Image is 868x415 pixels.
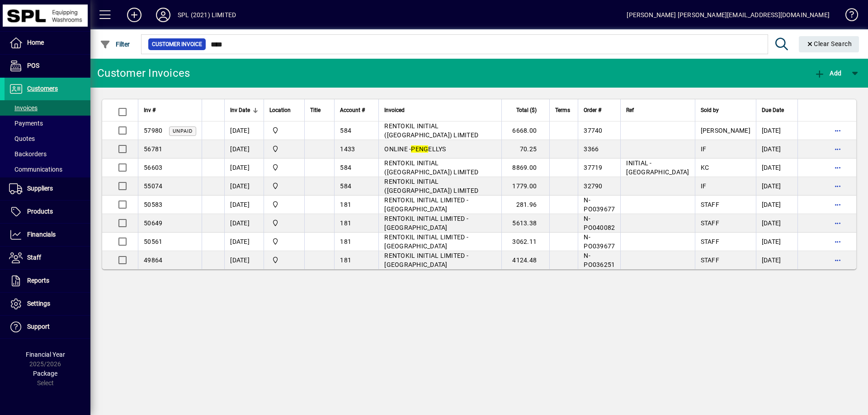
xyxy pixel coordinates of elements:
[269,218,299,228] span: SPL (2021) Limited
[701,201,719,208] span: STAFF
[144,164,162,171] span: 56603
[173,128,193,134] span: Unpaid
[830,123,845,138] button: More options
[5,32,90,54] a: Home
[144,145,162,153] span: 56781
[27,185,53,192] span: Suppliers
[33,370,57,377] span: Package
[830,216,845,230] button: More options
[501,233,549,251] td: 3062.11
[756,140,797,159] td: [DATE]
[501,251,549,269] td: 4124.48
[224,196,264,214] td: [DATE]
[507,105,545,115] div: Total ($)
[340,238,351,245] span: 181
[756,233,797,251] td: [DATE]
[149,7,178,23] button: Profile
[756,121,797,140] td: [DATE]
[756,177,797,196] td: [DATE]
[501,196,549,214] td: 281.96
[269,105,299,115] div: Location
[5,162,90,177] a: Communications
[27,300,50,307] span: Settings
[120,7,149,23] button: Add
[27,277,49,284] span: Reports
[830,234,845,249] button: More options
[384,122,478,139] span: RENTOKIL INITIAL ([GEOGRAPHIC_DATA]) LIMITED
[224,159,264,177] td: [DATE]
[5,146,90,162] a: Backorders
[701,164,709,171] span: KC
[5,224,90,246] a: Financials
[411,145,428,153] em: PENG
[340,164,351,171] span: 584
[340,127,351,134] span: 584
[269,163,299,173] span: SPL (2021) Limited
[516,105,537,115] span: Total ($)
[384,252,468,268] span: RENTOKIL INITIAL LIMITED - [GEOGRAPHIC_DATA]
[5,177,90,200] a: Suppliers
[701,105,750,115] div: Sold by
[626,159,689,176] span: INITIAL - [GEOGRAPHIC_DATA]
[144,105,196,115] div: Inv #
[340,219,351,227] span: 181
[5,247,90,269] a: Staff
[5,201,90,223] a: Products
[584,233,615,250] span: N-PO039677
[144,256,162,264] span: 49864
[224,214,264,233] td: [DATE]
[224,177,264,196] td: [DATE]
[9,120,43,127] span: Payments
[5,55,90,77] a: POS
[224,140,264,159] td: [DATE]
[584,182,602,190] span: 32790
[230,105,250,115] span: Inv Date
[584,127,602,134] span: 37740
[9,166,62,173] span: Communications
[5,293,90,315] a: Settings
[144,182,162,190] span: 55074
[830,142,845,156] button: More options
[584,196,615,213] span: N-PO039677
[830,197,845,212] button: More options
[830,179,845,193] button: More options
[144,219,162,227] span: 50649
[5,100,90,116] a: Invoices
[799,36,859,52] button: Clear
[384,215,468,231] span: RENTOKIL INITIAL LIMITED - [GEOGRAPHIC_DATA]
[701,238,719,245] span: STAFF
[340,201,351,208] span: 181
[5,116,90,131] a: Payments
[814,70,841,77] span: Add
[269,200,299,210] span: SPL (2021) Limited
[97,66,190,80] div: Customer Invoices
[98,36,132,52] button: Filter
[701,127,750,134] span: [PERSON_NAME]
[178,8,236,22] div: SPL (2021) LIMITED
[310,105,329,115] div: Title
[584,105,615,115] div: Order #
[27,39,44,46] span: Home
[584,105,601,115] span: Order #
[27,208,53,215] span: Products
[26,351,65,358] span: Financial Year
[5,270,90,292] a: Reports
[384,196,468,213] span: RENTOKIL INITIAL LIMITED - [GEOGRAPHIC_DATA]
[224,251,264,269] td: [DATE]
[5,316,90,338] a: Support
[584,164,602,171] span: 37719
[269,144,299,154] span: SPL (2021) Limited
[501,214,549,233] td: 5613.38
[269,255,299,265] span: SPL (2021) Limited
[701,182,707,190] span: IF
[144,238,162,245] span: 50561
[224,121,264,140] td: [DATE]
[224,233,264,251] td: [DATE]
[756,251,797,269] td: [DATE]
[340,105,373,115] div: Account #
[756,196,797,214] td: [DATE]
[584,215,615,231] span: N-PO040082
[269,181,299,191] span: SPL (2021) Limited
[384,233,468,250] span: RENTOKIL INITIAL LIMITED - [GEOGRAPHIC_DATA]
[27,254,41,261] span: Staff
